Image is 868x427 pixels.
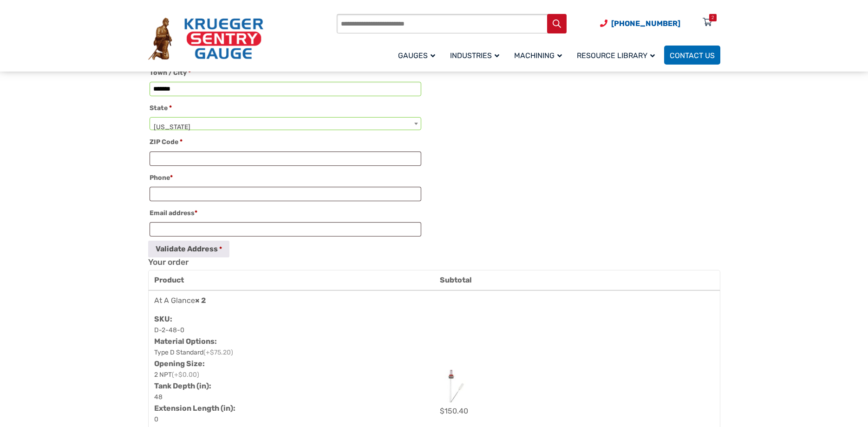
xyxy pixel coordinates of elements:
[434,270,720,290] th: Subtotal
[154,325,184,336] p: D-2-48-0
[154,392,163,403] p: 48
[172,371,199,379] span: (+$0.00)
[150,171,421,184] label: Phone
[600,18,680,29] a: Phone Number (920) 434-8860
[440,407,468,415] bdi: 150.40
[664,46,720,65] a: Contact Us
[514,51,562,60] span: Machining
[148,18,263,60] img: Krueger Sentry Gauge
[150,207,421,220] label: Email address
[392,44,444,66] a: Gauges
[450,51,499,60] span: Industries
[150,118,421,137] span: Massachusetts
[154,358,427,369] dt: Opening Size:
[195,296,206,305] strong: × 2
[154,414,158,425] p: 0
[203,348,233,356] span: (+$75.20)
[577,51,655,60] span: Resource Library
[154,347,233,358] p: Type D Standard
[711,14,714,21] div: 2
[149,270,434,290] th: Product
[571,44,664,66] a: Resource Library
[440,370,472,402] img: At A Glance
[670,51,715,60] span: Contact Us
[154,403,427,414] dt: Extension Length (in):
[148,257,720,268] h3: Your order
[154,381,427,392] dt: Tank Depth (in):
[509,44,571,66] a: Machining
[154,314,427,325] dt: SKU:
[154,369,199,381] p: 2 NPT
[150,102,421,115] label: State
[398,51,435,60] span: Gauges
[440,407,444,415] span: $
[148,241,229,257] button: Validate Address
[150,117,421,130] span: State
[444,44,509,66] a: Industries
[150,136,421,149] label: ZIP Code
[611,19,680,28] span: [PHONE_NUMBER]
[154,336,427,347] dt: Material Options:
